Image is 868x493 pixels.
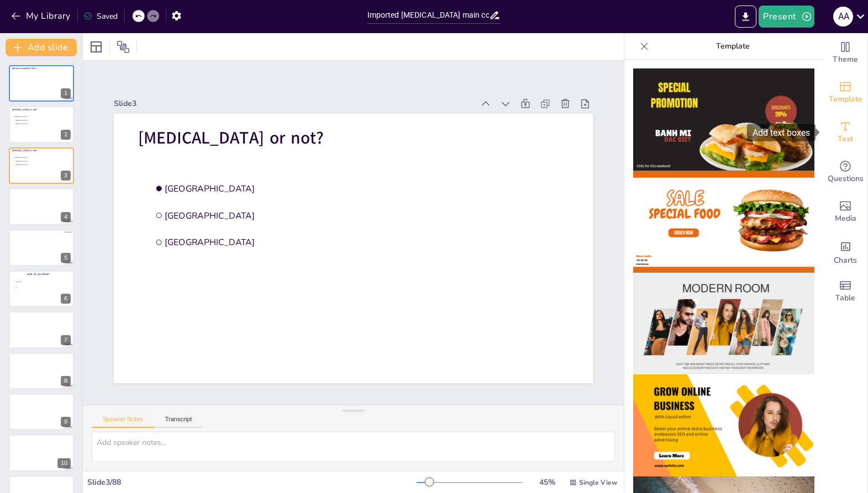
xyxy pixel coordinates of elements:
[9,394,74,430] div: 9
[633,273,814,375] img: thumb-3.png
[87,38,105,56] div: Layout
[61,253,71,263] div: 5
[61,376,71,386] div: 8
[9,188,74,225] div: 4
[83,11,118,22] div: Saved
[92,416,154,428] button: Speaker Notes
[61,171,71,181] div: 3
[829,93,862,105] span: Template
[823,152,867,192] div: Get real-time input from your audience
[6,39,77,56] button: Add slide
[61,417,71,427] div: 9
[835,213,856,225] span: Media
[9,311,74,348] div: 7
[16,119,46,121] span: [GEOGRAPHIC_DATA]
[828,173,864,185] span: Questions
[759,6,814,28] button: Present
[9,147,74,184] div: 3
[12,108,38,112] span: [MEDICAL_DATA] or not?
[294,310,435,464] span: [MEDICAL_DATA] or not?
[293,234,451,406] span: [GEOGRAPHIC_DATA]
[834,255,857,267] span: Charts
[334,198,491,370] span: [GEOGRAPHIC_DATA]
[12,67,38,70] span: Ask your question here...
[87,477,417,487] div: Slide 3 / 88
[534,477,560,487] div: 45 %
[823,192,867,232] div: Add images, graphics, shapes or video
[823,73,867,113] div: Add ready made slides
[16,115,46,117] span: [GEOGRAPHIC_DATA]
[61,294,71,304] div: 6
[579,478,617,487] span: Single View
[633,68,814,171] img: thumb-1.png
[16,160,46,162] span: [GEOGRAPHIC_DATA]
[61,335,71,345] div: 7
[16,281,46,283] span: pneunomie
[27,272,50,275] span: what do you think?
[833,54,858,66] span: Theme
[633,171,814,273] img: thumb-2.png
[833,7,853,26] div: a a
[823,113,867,152] div: Add text boxes
[835,292,855,304] span: Table
[314,216,471,389] span: [GEOGRAPHIC_DATA]
[653,33,812,60] p: Template
[823,232,867,272] div: Add charts and graphs
[9,353,74,389] div: 8
[8,7,75,25] button: My Library
[823,272,867,311] div: Add a table
[154,416,203,428] button: Transcript
[16,286,46,288] span: b
[9,271,74,307] div: 6
[16,157,46,158] span: [GEOGRAPHIC_DATA]
[9,230,74,266] div: 5
[838,133,853,145] span: Text
[633,374,814,476] img: thumb-4.png
[61,212,71,222] div: 4
[16,123,46,125] span: [GEOGRAPHIC_DATA]
[16,164,46,166] span: [GEOGRAPHIC_DATA]
[9,65,74,102] div: 1
[833,6,853,28] button: a a
[117,40,130,54] span: Position
[367,7,490,23] input: Insert title
[57,458,71,468] div: 10
[747,124,816,141] div: Add text boxes
[9,106,74,142] div: 2
[735,6,756,28] button: Export to PowerPoint
[61,130,71,140] div: 2
[61,88,71,98] div: 1
[9,434,74,471] div: 10
[823,33,867,73] div: Change the overall theme
[12,149,38,152] span: [MEDICAL_DATA] or not?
